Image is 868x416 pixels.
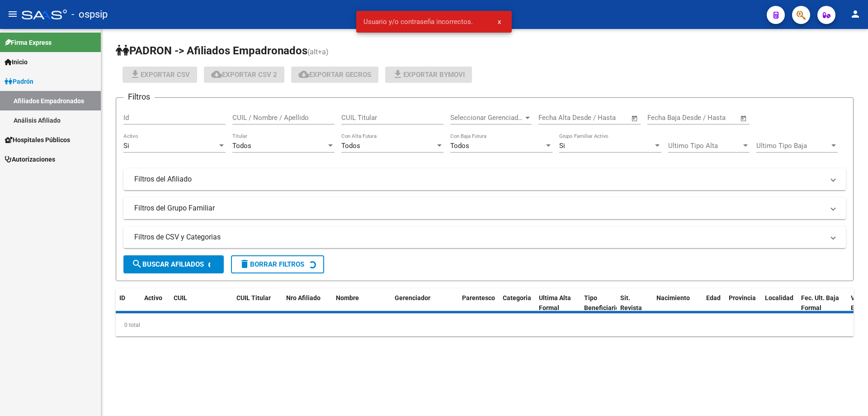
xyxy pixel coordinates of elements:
[647,114,684,122] input: Fecha inicio
[211,69,222,80] mat-icon: cloud_download
[123,142,129,150] span: Si
[363,17,473,26] span: Usuario y/o contraseña incorrectos.
[170,288,220,318] datatable-header-cell: CUIL
[298,69,309,80] mat-icon: cloud_download
[232,142,251,150] span: Todos
[291,67,378,83] button: Exportar GECROS
[144,294,162,301] span: Activo
[231,255,324,273] button: Borrar Filtros
[458,288,499,318] datatable-header-cell: Parentesco
[286,294,321,301] span: Nro Afiliado
[538,114,575,122] input: Fecha inicio
[653,288,703,318] datatable-header-cell: Nacimiento
[132,258,142,269] mat-icon: search
[583,114,627,122] input: Fecha fin
[130,69,141,80] mat-icon: file_download
[116,44,307,57] span: PADRON -> Afiliados Empadronados
[462,294,495,301] span: Parentesco
[5,77,33,86] span: Padrón
[503,294,531,301] span: Categoria
[392,69,403,80] mat-icon: file_download
[5,57,28,67] span: Inicio
[725,288,761,318] datatable-header-cell: Provincia
[5,38,52,48] span: Firma Express
[703,288,725,318] datatable-header-cell: Edad
[298,71,371,79] span: Exportar GECROS
[765,294,793,301] span: Localidad
[692,114,736,122] input: Fecha fin
[535,288,580,318] datatable-header-cell: Ultima Alta Formal
[498,18,501,26] span: x
[5,154,55,164] span: Autorizaciones
[332,288,391,318] datatable-header-cell: Nombre
[239,258,250,269] mat-icon: delete
[116,288,141,318] datatable-header-cell: ID
[491,14,508,30] button: x
[141,288,170,318] datatable-header-cell: Activo
[123,67,197,83] button: Exportar CSV
[729,294,756,301] span: Provincia
[706,294,721,301] span: Edad
[450,114,524,122] span: Seleccionar Gerenciador
[385,67,472,83] button: Exportar Bymovi
[71,5,108,24] span: - ospsip
[392,71,465,79] span: Exportar Bymovi
[204,67,284,83] button: Exportar CSV 2
[236,294,271,301] span: CUIL Titular
[584,294,619,312] span: Tipo Beneficiario
[123,255,224,273] button: Buscar Afiliados
[395,294,430,301] span: Gerenciador
[761,288,797,318] datatable-header-cell: Localidad
[797,288,847,318] datatable-header-cell: Fec. Ult. Baja Formal
[134,174,824,184] mat-panel-title: Filtros del Afiliado
[620,294,642,312] span: Sit. Revista
[739,113,749,124] button: Open calendar
[239,260,304,268] span: Borrar Filtros
[123,226,846,248] mat-expansion-panel-header: Filtros de CSV y Categorias
[617,288,653,318] datatable-header-cell: Sit. Revista
[391,288,445,318] datatable-header-cell: Gerenciador
[499,288,535,318] datatable-header-cell: Categoria
[119,294,125,301] span: ID
[123,91,155,103] h3: Filtros
[756,142,830,150] span: Ultimo Tipo Baja
[630,113,640,124] button: Open calendar
[580,288,617,318] datatable-header-cell: Tipo Beneficiario
[283,288,332,318] datatable-header-cell: Nro Afiliado
[539,294,571,312] span: Ultima Alta Formal
[123,168,846,190] mat-expansion-panel-header: Filtros del Afiliado
[130,71,190,79] span: Exportar CSV
[801,294,839,312] span: Fec. Ult. Baja Formal
[656,294,690,301] span: Nacimiento
[134,203,824,213] mat-panel-title: Filtros del Grupo Familiar
[174,294,187,301] span: CUIL
[450,142,469,150] span: Todos
[134,232,824,242] mat-panel-title: Filtros de CSV y Categorias
[559,142,565,150] span: Si
[837,385,859,407] iframe: Intercom live chat
[123,197,846,219] mat-expansion-panel-header: Filtros del Grupo Familiar
[668,142,741,150] span: Ultimo Tipo Alta
[307,48,329,56] span: (alt+a)
[116,314,854,336] div: 0 total
[7,9,18,19] mat-icon: menu
[233,288,283,318] datatable-header-cell: CUIL Titular
[850,9,861,19] mat-icon: person
[132,260,204,268] span: Buscar Afiliados
[341,142,360,150] span: Todos
[5,135,70,145] span: Hospitales Públicos
[211,71,277,79] span: Exportar CSV 2
[336,294,359,301] span: Nombre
